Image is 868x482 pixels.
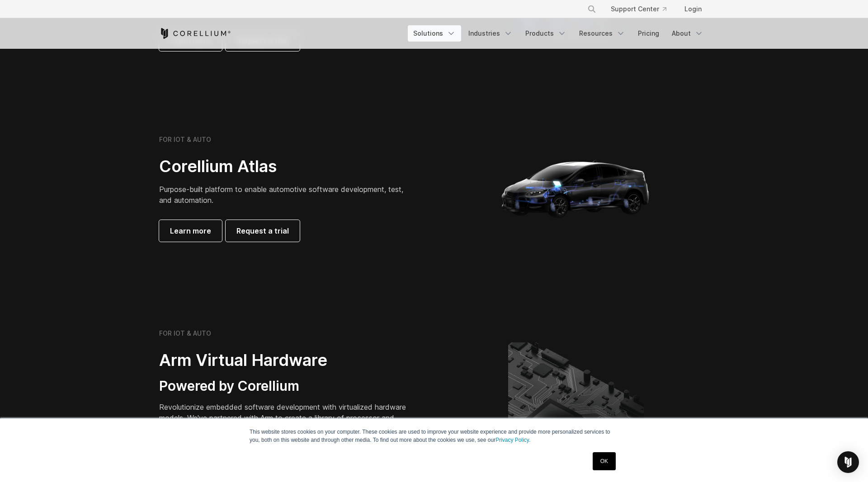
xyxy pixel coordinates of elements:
div: Open Intercom Messenger [837,451,859,473]
img: Corellium's ARM Virtual Hardware Platform [508,342,644,478]
p: This website stores cookies on your computer. These cookies are used to improve your website expe... [250,428,618,444]
a: Products [520,25,572,42]
h3: Powered by Corellium [159,378,412,395]
a: Request a trial [226,220,300,242]
a: Learn more [159,220,222,242]
a: Industries [463,25,518,42]
a: Login [677,1,709,17]
a: Solutions [408,25,461,42]
a: About [666,25,709,42]
button: Search [584,1,600,17]
a: Corellium Home [159,28,231,39]
h2: Arm Virtual Hardware [159,350,412,370]
a: Support Center [604,1,674,17]
h6: FOR IOT & AUTO [159,136,211,144]
span: Purpose-built platform to enable automotive software development, test, and automation. [159,185,403,205]
h6: FOR IOT & AUTO [159,329,211,337]
span: Learn more [170,225,211,236]
a: Privacy Policy. [495,437,530,443]
a: OK [593,452,616,470]
div: Navigation Menu [408,25,709,42]
div: Navigation Menu [576,1,709,17]
a: Resources [574,25,631,42]
a: Pricing [632,25,665,42]
h2: Corellium Atlas [159,156,412,177]
p: Revolutionize embedded software development with virtualized hardware models. We've partnered wit... [159,402,412,434]
img: Corellium_Hero_Atlas_alt [486,98,666,279]
span: Request a trial [236,225,289,236]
